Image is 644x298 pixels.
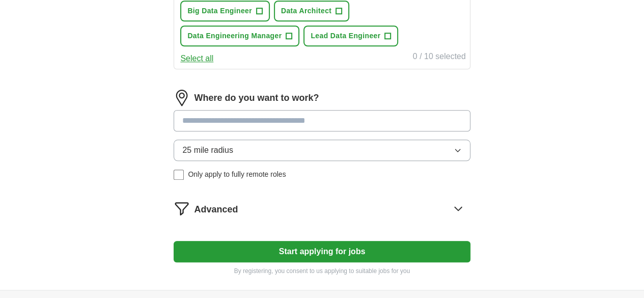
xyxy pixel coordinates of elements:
span: 25 mile radius [182,144,233,156]
label: Where do you want to work? [194,91,319,105]
span: Advanced [194,203,238,216]
button: Lead Data Engineer [303,25,398,46]
button: Select all [180,52,213,65]
img: filter [174,200,190,216]
button: Data Engineering Manager [180,25,299,46]
div: 0 / 10 selected [413,50,466,65]
span: Lead Data Engineer [311,31,380,41]
span: Only apply to fully remote roles [188,169,286,180]
span: Big Data Engineer [187,6,252,16]
button: Data Architect [274,1,349,21]
span: Data Engineering Manager [187,31,282,41]
button: Big Data Engineer [180,1,270,21]
p: By registering, you consent to us applying to suitable jobs for you [174,266,470,276]
button: Start applying for jobs [174,241,470,262]
span: Data Architect [281,6,331,16]
input: Only apply to fully remote roles [174,170,184,180]
img: location.png [174,90,190,106]
button: 25 mile radius [174,140,470,161]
